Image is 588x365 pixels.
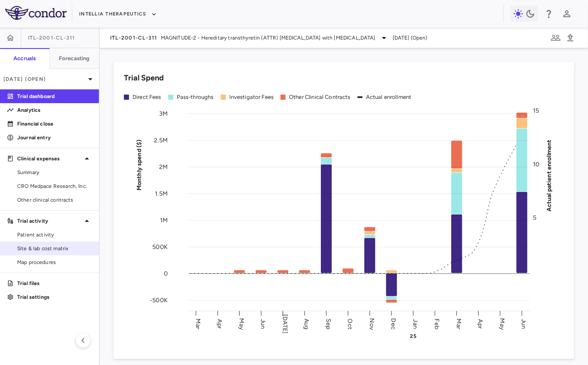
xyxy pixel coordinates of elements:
[159,110,168,117] tspan: 3M
[28,34,75,41] span: ITL-2001-CL-311
[17,258,92,266] span: Map procedures
[281,314,289,334] text: [DATE]
[161,34,376,42] span: MAGNITUDE-2 - Hereditary transthyretin (ATTR) [MEDICAL_DATA] with [MEDICAL_DATA]
[17,134,92,141] p: Journal entry
[177,93,214,101] div: Pass-throughs
[229,93,274,101] div: Investigator Fees
[194,319,202,329] text: Mar
[17,279,92,287] p: Trial files
[303,319,310,329] text: Aug
[520,319,528,329] text: Jun
[135,139,143,190] tspan: Monthly spend ($)
[17,182,92,190] span: CRO Medpace Research, Inc.
[17,120,92,128] p: Financial close
[164,270,168,277] tspan: 0
[477,319,484,328] text: Apr
[59,55,90,62] h6: Forecasting
[410,333,416,339] text: 25
[13,55,36,62] h6: Accruals
[17,217,82,225] p: Trial activity
[17,92,92,100] p: Trial dashboard
[124,72,164,84] h6: Trial Spend
[3,75,85,83] p: [DATE] (Open)
[17,293,92,301] p: Trial settings
[346,319,354,329] text: Oct
[160,217,168,224] tspan: 1M
[17,169,92,176] span: Summary
[150,297,168,304] tspan: -500K
[533,160,539,168] tspan: 10
[110,34,157,41] span: ITL-2001-CL-311
[455,319,462,329] text: Mar
[17,106,92,114] p: Analytics
[238,318,245,330] text: May
[368,318,376,330] text: Nov
[499,318,506,330] text: May
[533,107,539,114] tspan: 15
[434,319,441,329] text: Feb
[390,318,397,329] text: Dec
[289,93,351,101] div: Other Clinical Contracts
[412,319,419,328] text: Jan
[366,93,412,101] div: Actual enrollment
[259,319,267,329] text: Jun
[79,7,157,21] button: Intellia Therapeutics
[132,93,161,101] div: Direct Fees
[155,190,168,197] tspan: 1.5M
[159,163,168,171] tspan: 2M
[154,137,168,144] tspan: 2.5M
[216,319,223,328] text: Apr
[393,34,428,42] span: [DATE] (Open)
[533,214,536,221] tspan: 5
[17,155,82,163] p: Clinical expenses
[17,245,92,252] span: Site & lab cost matrix
[545,139,553,212] tspan: Actual patient enrollment
[325,319,332,329] text: Sep
[5,6,67,20] img: logo-full-SnFGN8VE.png
[17,231,92,239] span: Patient activity
[17,196,92,204] span: Other clinical contracts
[152,243,168,251] tspan: 500K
